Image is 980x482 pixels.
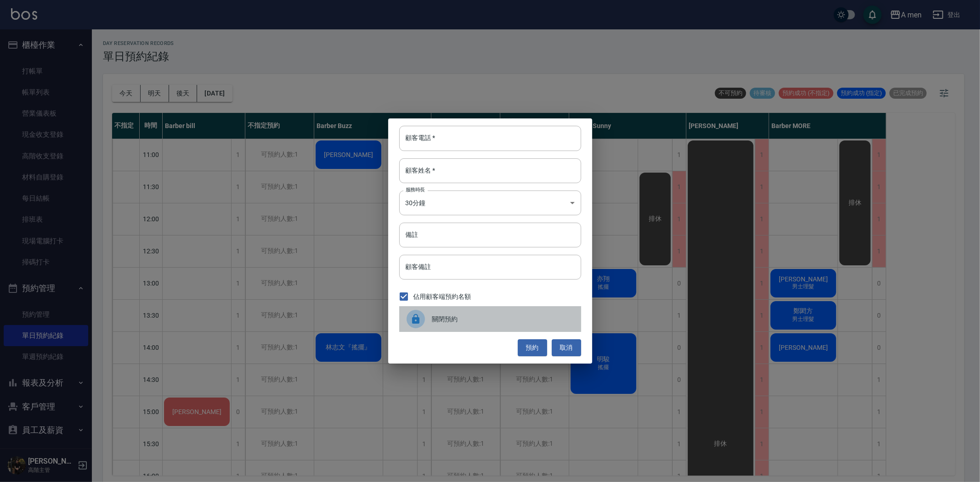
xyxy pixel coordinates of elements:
button: 預約 [518,339,547,356]
label: 服務時長 [406,186,425,193]
button: 取消 [552,339,581,356]
div: 關閉預約 [399,306,581,332]
div: 30分鐘 [399,191,581,215]
span: 佔用顧客端預約名額 [414,292,471,302]
span: 關閉預約 [432,314,574,324]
